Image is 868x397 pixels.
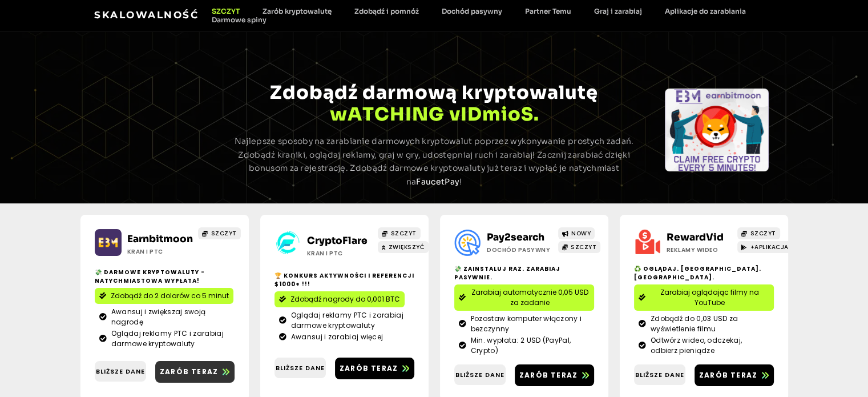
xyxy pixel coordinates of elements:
font: Dochód pasywny [487,246,550,254]
font: SZCZYT [391,229,417,238]
a: Darmowe spiny [200,15,278,24]
a: +APLIKACJA [737,241,793,253]
font: Oglądaj reklamy PTC i zarabiaj darmowe kryptowaluty [111,328,224,348]
font: Darmowe spiny [212,15,267,24]
font: NOWY [571,229,591,238]
a: Zdobądź do 2 dolarów co 5 minut [95,288,233,304]
a: Zarabiaj automatycznie 0,05 USD za zadanie [454,284,594,311]
font: Graj i zarabiaj [594,7,642,15]
font: Awansuj i zwiększaj swoją nagrodę [111,307,206,327]
a: SZCZYT [378,227,421,239]
a: Zarób teraz [335,358,414,379]
a: Aplikacje do zarabiania [653,7,757,15]
a: Zarabiaj oglądając filmy na YouTube [634,284,774,311]
a: Skalowalność [94,9,199,21]
font: Zdobądź do 2 dolarów co 5 minut [111,291,229,300]
font: Reklamy wideo [667,246,718,254]
font: Bliższe dane [96,367,145,376]
font: ♻️ Oglądaj. [GEOGRAPHIC_DATA]. [GEOGRAPHIC_DATA]. [634,264,761,282]
a: ZWIĘKSZYĆ [378,241,429,253]
font: Najlepsze sposoby na zarabianie darmowych kryptowalut poprzez wykonywanie prostych zadań. Zdobądź... [235,136,634,187]
font: Kran i PTC [127,247,163,256]
a: Graj i zarabiaj [583,7,653,15]
nav: Menu [200,7,774,24]
font: SZCZYT [212,7,240,15]
a: Zarób kryptowalutę [251,7,343,15]
font: Zdobądź do 0,03 USD za wyświetlenie filmu [651,314,738,334]
a: SZCZYT [737,227,780,239]
a: Zdobądź nagrody do 0,001 BTC [274,291,405,307]
font: Pozostaw komputer włączony i bezczynny [471,314,582,334]
font: Min. wypłata: 2 USD (PayPal, Crypto) [471,335,571,355]
a: SZCZYT [558,241,601,253]
a: Bliższe dane [274,358,326,379]
a: Bliższe dane [634,364,685,386]
font: SZCZYT [571,243,596,251]
font: 🏆 Konkurs aktywności i referencji $1000+ !!! [274,271,414,288]
a: FaucetPay [416,177,459,187]
font: Awansuj i zarabiaj więcej [291,332,383,342]
font: 💸 Darmowe kryptowaluty - natychmiastowa wypłata! [95,268,205,285]
font: SZCZYT [750,229,776,238]
a: Bliższe dane [454,364,506,386]
a: Zarób teraz [155,361,235,383]
font: Zarabiaj automatycznie 0,05 USD za zadanie [471,287,588,307]
a: Bliższe dane [95,361,146,382]
div: Slajdy [99,89,203,171]
font: SZCZYT [211,229,237,238]
font: Zarabiaj oglądając filmy na YouTube [660,287,759,307]
font: Zarób kryptowalutę [263,7,332,15]
font: Partner Temu [525,7,571,15]
font: Zarób teraz [699,370,757,380]
div: Slajdy [665,89,769,171]
font: 💸 Zainstaluj raz. Zarabiaj pasywnie. [454,264,560,282]
font: Bliższe dane [635,370,684,379]
font: Oglądaj reklamy PTC i zarabiaj darmowe kryptowaluty [291,310,403,330]
a: CryptoFlare [307,235,368,247]
font: Zarób teraz [519,370,578,380]
a: Zarób teraz [695,364,774,386]
font: Zdobądź darmową kryptowalutę [270,81,598,104]
font: Dochód pasywny [442,7,502,15]
a: SZCZYT [198,227,241,239]
a: Zdobądź i pomnóż [343,7,430,15]
font: Bliższe dane [455,370,504,379]
a: Dochód pasywny [430,7,514,15]
font: Kran i PTC [307,249,343,258]
font: Zdobądź i pomnóż [354,7,419,15]
font: Zdobądź nagrody do 0,001 BTC [290,294,400,304]
font: Zarób teraz [160,367,218,376]
a: SZCZYT [200,7,251,15]
font: +APLIKACJA [750,243,789,251]
font: ! [459,177,462,187]
a: Pay2search [487,231,544,243]
font: ZWIĘKSZYĆ [389,243,425,251]
a: Zarób teraz [515,364,594,386]
a: Earnbitmoon [127,233,193,245]
a: Partner Temu [514,7,583,15]
font: Odtwórz wideo, odczekaj, odbierz pieniądze [651,335,742,355]
font: Aplikacje do zarabiania [665,7,746,15]
a: RewardVid [667,231,724,243]
font: Bliższe dane [276,363,325,372]
font: Zarób teraz [340,363,398,373]
a: NOWY [558,227,595,239]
